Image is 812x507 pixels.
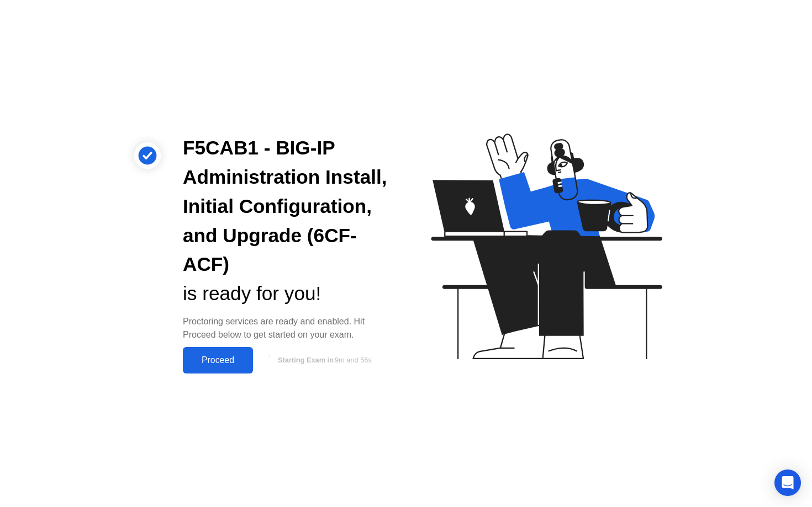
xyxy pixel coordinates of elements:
button: Proceed [183,347,253,373]
span: 9m and 56s [335,356,372,364]
div: Open Intercom Messenger [774,469,801,496]
div: is ready for you! [183,279,388,308]
button: Starting Exam in9m and 56s [259,350,388,371]
div: Proceed [186,355,250,365]
div: Proctoring services are ready and enabled. Hit Proceed below to get started on your exam. [183,315,388,341]
div: F5CAB1 - BIG-IP Administration Install, Initial Configuration, and Upgrade (6CF-ACF) [183,134,388,279]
